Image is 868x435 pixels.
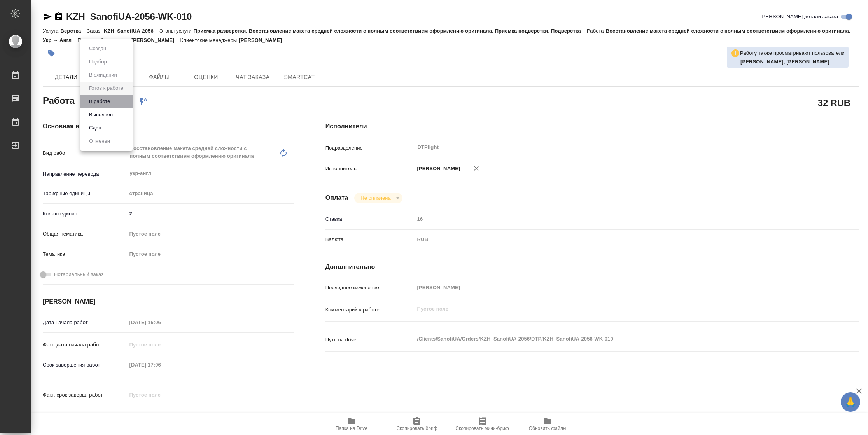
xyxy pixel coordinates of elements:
button: Сдан [87,124,103,132]
button: Готов к работе [87,84,126,93]
button: Создан [87,44,108,53]
button: Выполнен [87,110,115,119]
button: В работе [87,97,112,106]
button: В ожидании [87,71,119,79]
button: Отменен [87,137,112,145]
button: Подбор [87,58,109,66]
